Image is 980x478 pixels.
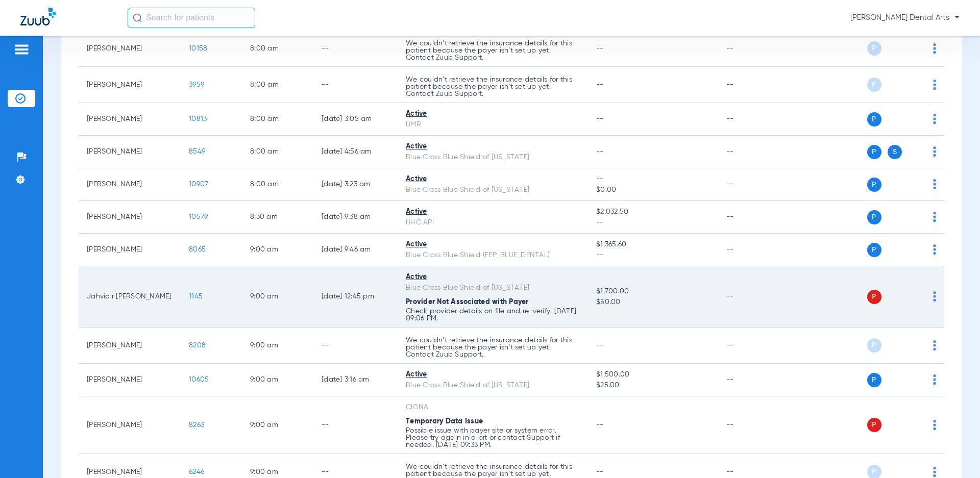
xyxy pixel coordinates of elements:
span: P [867,418,881,432]
span: 10907 [189,181,208,188]
td: [DATE] 12:45 PM [313,266,398,328]
span: P [867,290,881,304]
div: Blue Cross Blue Shield of [US_STATE] [406,380,580,391]
td: [DATE] 3:05 AM [313,103,398,136]
div: Active [406,109,580,119]
div: UHC API [406,217,580,228]
span: -- [596,468,604,475]
div: Active [406,207,580,217]
img: group-dot-blue.svg [933,420,936,430]
img: group-dot-blue.svg [933,340,936,350]
span: P [867,41,881,56]
img: group-dot-blue.svg [933,43,936,54]
span: -- [596,217,709,228]
td: [DATE] 9:38 AM [313,201,398,234]
td: [PERSON_NAME] [79,364,181,396]
span: -- [596,421,604,429]
td: [PERSON_NAME] [79,396,181,454]
img: Search Icon [133,13,142,22]
div: Blue Cross Blue Shield of [US_STATE] [406,283,580,293]
div: Active [406,239,580,250]
td: [PERSON_NAME] [79,328,181,364]
td: [PERSON_NAME] [79,201,181,234]
td: 9:00 AM [242,234,313,266]
td: -- [718,364,787,396]
span: [PERSON_NAME] Dental Arts [850,13,960,23]
span: 8263 [189,421,204,429]
td: [PERSON_NAME] [79,67,181,103]
span: P [867,243,881,257]
img: group-dot-blue.svg [933,374,936,385]
div: Blue Cross Blue Shield of [US_STATE] [406,185,580,195]
span: P [867,145,881,159]
td: -- [718,168,787,201]
div: Active [406,369,580,380]
img: group-dot-blue.svg [933,212,936,222]
td: -- [718,136,787,168]
td: -- [718,31,787,67]
td: -- [718,266,787,328]
span: $1,500.00 [596,369,709,380]
p: We couldn’t retrieve the insurance details for this patient because the payer isn’t set up yet. C... [406,76,580,97]
div: UMR [406,119,580,130]
td: 8:30 AM [242,201,313,234]
td: [DATE] 3:23 AM [313,168,398,201]
img: group-dot-blue.svg [933,179,936,189]
td: -- [313,328,398,364]
td: [DATE] 3:16 AM [313,364,398,396]
span: $2,032.50 [596,207,709,217]
span: -- [596,81,604,88]
td: -- [313,31,398,67]
span: 8208 [189,342,206,349]
td: [DATE] 4:56 AM [313,136,398,168]
td: -- [718,328,787,364]
td: [DATE] 9:46 AM [313,234,398,266]
p: We couldn’t retrieve the insurance details for this patient because the payer isn’t set up yet. C... [406,40,580,61]
td: -- [313,67,398,103]
td: [PERSON_NAME] [79,234,181,266]
td: 8:00 AM [242,67,313,103]
p: Check provider details on file and re-verify. [DATE] 09:06 PM. [406,308,580,322]
td: 8:00 AM [242,136,313,168]
td: 9:00 AM [242,328,313,364]
img: group-dot-blue.svg [933,114,936,124]
span: -- [596,342,604,349]
span: $25.00 [596,380,709,391]
span: -- [596,45,604,52]
span: Temporary Data Issue [406,418,483,425]
span: P [867,338,881,353]
td: 9:00 AM [242,364,313,396]
td: -- [313,396,398,454]
span: P [867,78,881,92]
span: 10813 [189,115,207,122]
span: $50.00 [596,297,709,308]
span: S [888,145,902,159]
input: Search for patients [128,8,255,28]
td: 8:00 AM [242,168,313,201]
span: $1,700.00 [596,286,709,297]
span: 3959 [189,81,204,88]
span: 1145 [189,293,203,300]
span: 10579 [189,213,208,220]
p: We couldn’t retrieve the insurance details for this patient because the payer isn’t set up yet. C... [406,337,580,358]
span: 6246 [189,468,204,475]
span: P [867,178,881,192]
span: P [867,112,881,127]
span: -- [596,250,709,261]
span: P [867,373,881,387]
td: [PERSON_NAME] [79,136,181,168]
td: -- [718,67,787,103]
span: 8549 [189,148,205,155]
span: -- [596,174,709,185]
td: -- [718,103,787,136]
img: Zuub Logo [20,8,56,26]
div: Blue Cross Blue Shield of [US_STATE] [406,152,580,163]
iframe: Chat Widget [929,429,980,478]
td: [PERSON_NAME] [79,31,181,67]
img: group-dot-blue.svg [933,244,936,255]
img: hamburger-icon [13,43,30,56]
div: Active [406,141,580,152]
span: $0.00 [596,185,709,195]
span: 8065 [189,246,206,253]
